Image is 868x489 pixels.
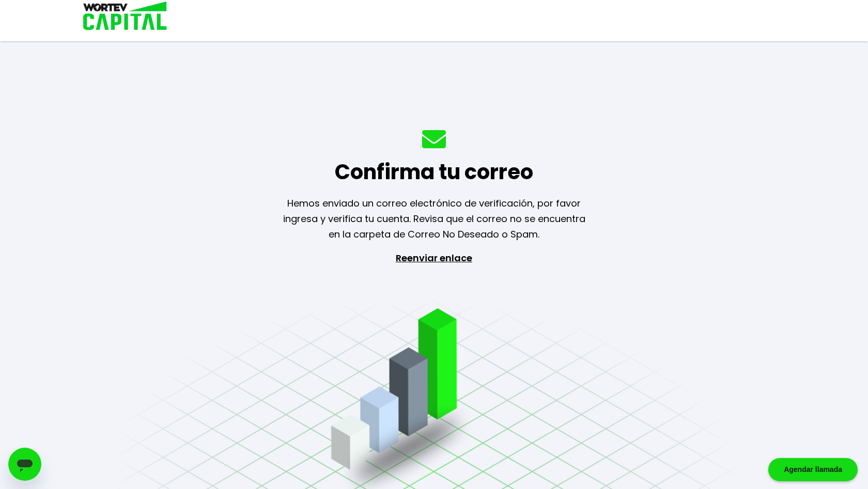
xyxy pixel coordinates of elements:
h1: Confirma tu correo [335,156,533,187]
p: Reenviar enlace [386,250,482,359]
p: Hemos enviado un correo electrónico de verificación, por favor ingresa y verifica tu cuenta. Revi... [270,196,598,242]
iframe: Button to launch messaging window [8,448,41,481]
img: mail-icon.3fa1eb17.svg [422,130,446,148]
div: Agendar llamada [768,458,858,481]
